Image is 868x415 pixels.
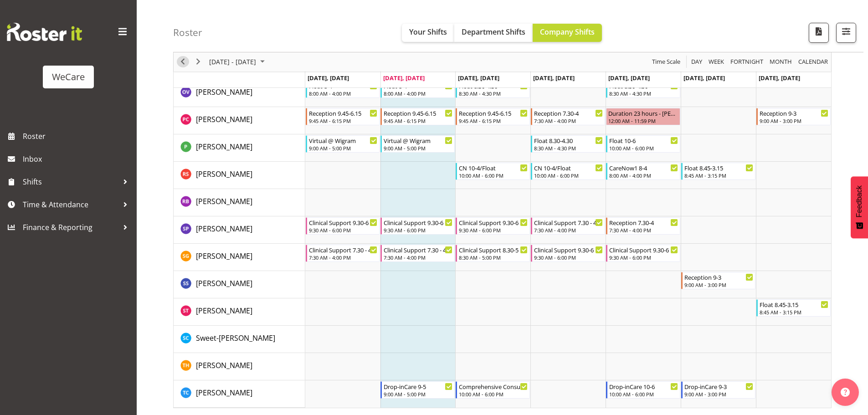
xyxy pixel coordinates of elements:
[760,300,828,309] div: Float 8.45-3.15
[306,81,380,98] div: Olive Vermazen"s event - Float 8-4 Begin From Monday, October 6, 2025 at 8:00:00 AM GMT+13:00 End...
[23,220,118,234] span: Finance & Reporting
[7,23,82,41] img: Rosterit website logo
[196,87,252,97] a: [PERSON_NAME]
[534,163,603,172] div: CN 10-4/Float
[384,254,452,261] div: 7:30 AM - 4:00 PM
[609,226,678,234] div: 7:30 AM - 4:00 PM
[459,108,528,118] div: Reception 9.45-6.15
[760,308,828,316] div: 8:45 AM - 3:15 PM
[609,218,678,227] div: Reception 7.30-4
[174,80,305,107] td: Olive Vermazen resource
[306,135,380,153] div: Pooja Prabhu"s event - Virtual @ Wigram Begin From Monday, October 6, 2025 at 9:00:00 AM GMT+13:0...
[609,136,678,145] div: Float 10-6
[308,74,349,82] span: [DATE], [DATE]
[606,81,680,98] div: Olive Vermazen"s event - Float 8.30-4.30 Begin From Friday, October 10, 2025 at 8:30:00 AM GMT+13...
[684,390,753,398] div: 9:00 AM - 3:00 PM
[384,390,452,398] div: 9:00 AM - 5:00 PM
[533,24,602,42] button: Company Shifts
[690,56,703,68] span: Day
[609,172,678,179] div: 8:00 AM - 4:00 PM
[309,254,378,261] div: 7:30 AM - 4:00 PM
[707,56,726,68] button: Timeline Week
[206,52,270,72] div: October 06 - 12, 2025
[196,142,252,152] span: [PERSON_NAME]
[175,52,190,72] div: previous period
[384,90,452,97] div: 8:00 AM - 4:00 PM
[606,163,680,180] div: Rhianne Sharples"s event - CareNow1 8-4 Begin From Friday, October 10, 2025 at 8:00:00 AM GMT+13:...
[196,196,252,207] a: [PERSON_NAME]
[609,144,678,152] div: 10:00 AM - 6:00 PM
[23,129,132,143] span: Roster
[534,144,603,152] div: 8:30 AM - 4:30 PM
[174,244,305,271] td: Sanjita Gurung resource
[459,245,528,254] div: Clinical Support 8.30-5
[196,387,252,398] a: [PERSON_NAME]
[196,141,252,152] a: [PERSON_NAME]
[454,24,533,42] button: Department Shifts
[196,305,252,316] a: [PERSON_NAME]
[309,108,378,118] div: Reception 9.45-6.15
[684,172,753,179] div: 8:45 AM - 3:15 PM
[729,56,764,68] span: Fortnight
[651,56,682,68] button: Time Scale
[384,218,452,227] div: Clinical Support 9.30-6
[383,74,425,82] span: [DATE], [DATE]
[380,108,455,125] div: Penny Clyne-Moffat"s event - Reception 9.45-6.15 Begin From Tuesday, October 7, 2025 at 9:45:00 A...
[23,175,118,189] span: Shifts
[456,245,530,262] div: Sanjita Gurung"s event - Clinical Support 8.30-5 Begin From Wednesday, October 8, 2025 at 8:30:00...
[534,117,603,124] div: 7:30 AM - 4:00 PM
[380,81,455,98] div: Olive Vermazen"s event - Float 8-4 Begin From Tuesday, October 7, 2025 at 8:00:00 AM GMT+13:00 En...
[606,381,680,399] div: Torry Cobb"s event - Drop-inCare 10-6 Begin From Friday, October 10, 2025 at 10:00:00 AM GMT+13:0...
[380,217,455,235] div: Sabnam Pun"s event - Clinical Support 9.30-6 Begin From Tuesday, October 7, 2025 at 9:30:00 AM GM...
[384,117,452,124] div: 9:45 AM - 6:15 PM
[456,217,530,235] div: Sabnam Pun"s event - Clinical Support 9.30-6 Begin From Wednesday, October 8, 2025 at 9:30:00 AM ...
[459,254,528,261] div: 8:30 AM - 5:00 PM
[196,333,275,343] span: Sweet-[PERSON_NAME]
[797,56,829,68] span: calendar
[760,117,828,124] div: 9:00 AM - 3:00 PM
[608,74,650,82] span: [DATE], [DATE]
[384,226,452,234] div: 9:30 AM - 6:00 PM
[609,390,678,398] div: 10:00 AM - 6:00 PM
[534,172,603,179] div: 10:00 AM - 6:00 PM
[690,56,704,68] button: Timeline Day
[534,226,603,234] div: 7:30 AM - 4:00 PM
[531,217,605,235] div: Sabnam Pun"s event - Clinical Support 7.30 - 4 Begin From Thursday, October 9, 2025 at 7:30:00 AM...
[531,135,605,153] div: Pooja Prabhu"s event - Float 8.30-4.30 Begin From Thursday, October 9, 2025 at 8:30:00 AM GMT+13:...
[459,218,528,227] div: Clinical Support 9.30-6
[684,272,753,282] div: Reception 9-3
[797,56,830,68] button: Month
[196,333,275,343] a: Sweet-[PERSON_NAME]
[608,108,678,118] div: Duration 23 hours - [PERSON_NAME]
[534,108,603,118] div: Reception 7.30-4
[533,74,575,82] span: [DATE], [DATE]
[684,281,753,288] div: 9:00 AM - 3:00 PM
[196,251,252,261] a: [PERSON_NAME]
[309,90,378,97] div: 8:00 AM - 4:00 PM
[309,136,378,145] div: Virtual @ Wigram
[608,117,678,124] div: 12:00 AM - 11:59 PM
[196,278,252,288] span: [PERSON_NAME]
[540,27,595,37] span: Company Shifts
[192,56,205,68] button: Next
[756,108,831,125] div: Penny Clyne-Moffat"s event - Reception 9-3 Begin From Sunday, October 12, 2025 at 9:00:00 AM GMT+...
[606,135,680,153] div: Pooja Prabhu"s event - Float 10-6 Begin From Friday, October 10, 2025 at 10:00:00 AM GMT+13:00 En...
[196,169,252,179] span: [PERSON_NAME]
[384,136,452,145] div: Virtual @ Wigram
[456,381,530,399] div: Torry Cobb"s event - Comprehensive Consult 10-6 Begin From Wednesday, October 8, 2025 at 10:00:00...
[174,162,305,189] td: Rhianne Sharples resource
[609,163,678,172] div: CareNow1 8-4
[836,23,856,43] button: Filter Shifts
[309,226,378,234] div: 9:30 AM - 6:00 PM
[196,196,252,206] span: [PERSON_NAME]
[606,108,680,125] div: Penny Clyne-Moffat"s event - Duration 23 hours - Penny Clyne-Moffat Begin From Friday, October 10...
[681,381,755,399] div: Torry Cobb"s event - Drop-inCare 9-3 Begin From Saturday, October 11, 2025 at 9:00:00 AM GMT+13:0...
[196,388,252,398] span: [PERSON_NAME]
[23,152,132,166] span: Inbox
[380,381,455,399] div: Torry Cobb"s event - Drop-inCare 9-5 Begin From Tuesday, October 7, 2025 at 9:00:00 AM GMT+13:00 ...
[174,353,305,380] td: Tillie Hollyer resource
[306,245,380,262] div: Sanjita Gurung"s event - Clinical Support 7.30 - 4 Begin From Monday, October 6, 2025 at 7:30:00 ...
[190,52,206,72] div: next period
[306,108,380,125] div: Penny Clyne-Moffat"s event - Reception 9.45-6.15 Begin From Monday, October 6, 2025 at 9:45:00 AM...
